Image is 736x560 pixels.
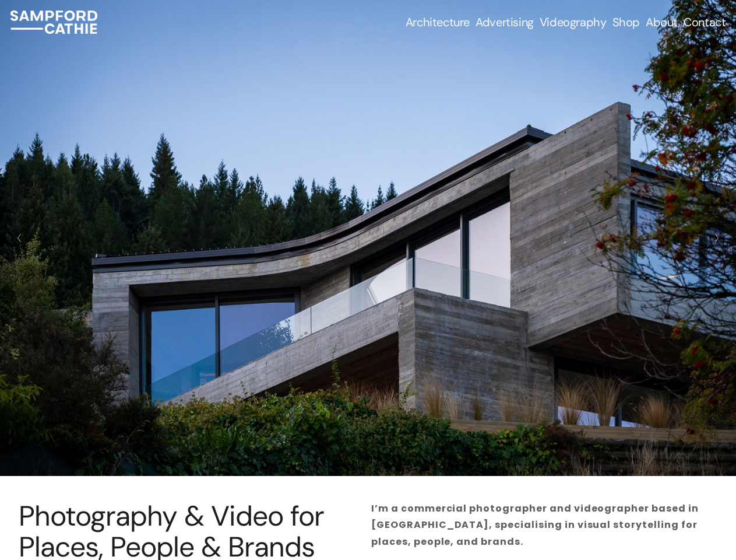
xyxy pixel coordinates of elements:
img: Sampford Cathie Photo + Video [10,10,97,34]
a: folder dropdown [476,14,534,30]
span: Advertising [476,15,534,29]
a: About [646,14,678,30]
strong: I’m a commercial photographer and videographer based in [GEOGRAPHIC_DATA], specialising in visual... [371,502,701,549]
a: folder dropdown [406,14,470,30]
button: Next Slide [709,229,724,247]
a: Contact [684,14,726,30]
a: Shop [612,14,640,30]
a: Videography [540,14,607,30]
button: Previous Slide [12,229,27,247]
span: Architecture [406,15,470,29]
